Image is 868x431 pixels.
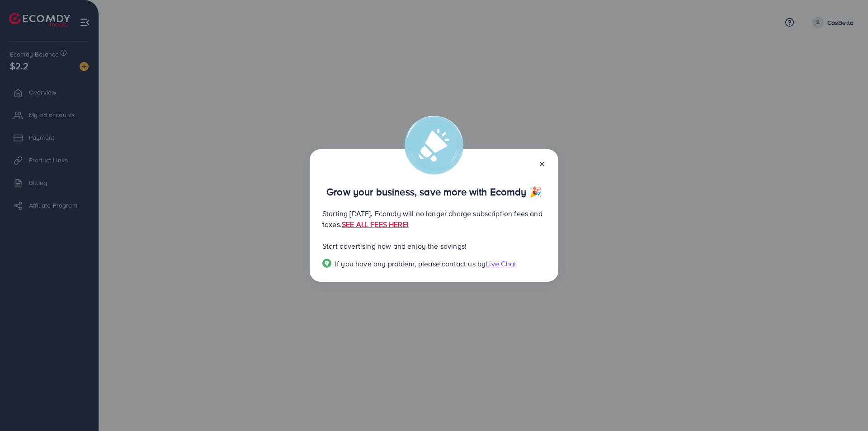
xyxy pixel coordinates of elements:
[486,259,516,269] span: Live Chat
[322,259,331,268] img: Popup guide
[405,116,463,175] img: alert
[342,219,409,229] a: SEE ALL FEES HERE!
[322,186,546,197] p: Grow your business, save more with Ecomdy 🎉
[322,208,546,230] p: Starting [DATE], Ecomdy will no longer charge subscription fees and taxes.
[322,241,546,251] p: Start advertising now and enjoy the savings!
[335,259,486,269] span: If you have any problem, please contact us by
